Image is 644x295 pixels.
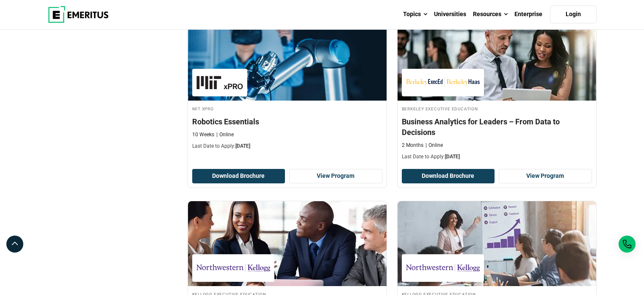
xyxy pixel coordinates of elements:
a: Business Analytics Course by Berkeley Executive Education - September 25, 2025 Berkeley Executive... [398,16,596,165]
a: Login [550,6,597,23]
a: Technology Course by MIT xPRO - September 25, 2025 MIT xPRO MIT xPRO Robotics Essentials 10 Weeks... [188,16,387,154]
span: [DATE] [445,154,460,160]
p: Online [216,131,234,138]
p: Last Date to Apply: [192,143,382,150]
img: MIT xPRO [196,73,243,92]
h4: Robotics Essentials [192,116,382,127]
img: Customer Loyalty: Strategy and Application | Online Sales and Marketing Course [398,201,596,286]
h4: Business Analytics for Leaders – From Data to Decisions [402,116,592,138]
img: Kellogg Accelerated Marketing Leadership Program | Online Sales and Marketing Course [188,201,387,286]
span: [DATE] [235,143,250,149]
p: 2 Months [402,142,423,149]
h4: MIT xPRO [192,105,382,112]
img: Kellogg Executive Education [196,258,270,278]
p: Last Date to Apply: [402,153,592,160]
button: Download Brochure [402,169,495,183]
img: Business Analytics for Leaders – From Data to Decisions | Online Business Analytics Course [398,16,596,101]
h4: Berkeley Executive Education [402,105,592,112]
img: Kellogg Executive Education [406,258,480,278]
button: Download Brochure [192,169,285,183]
a: View Program [289,169,382,183]
p: 10 Weeks [192,131,214,138]
img: Robotics Essentials | Online Technology Course [188,16,387,101]
img: Berkeley Executive Education [406,73,480,92]
p: Online [426,142,443,149]
a: View Program [499,169,592,183]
